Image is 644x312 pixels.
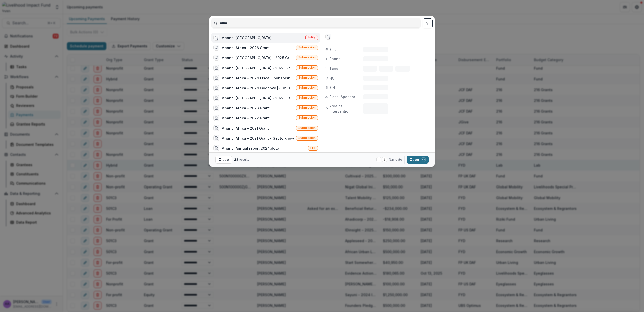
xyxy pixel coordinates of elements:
span: Submission [298,76,316,79]
span: results [239,158,249,161]
span: File [310,146,316,150]
span: Submission [298,86,316,89]
span: Navigate [389,157,402,162]
span: HQ [329,76,335,81]
span: Submission [298,56,316,59]
span: Submission [298,136,316,140]
div: Mnandi Africa - 2022 Grant [221,115,270,121]
div: Mnandi [GEOGRAPHIC_DATA] [221,35,271,40]
span: EIN [329,85,335,90]
div: Mnandi Africa - 2024 Fiscal Sponsorship grant (Dovetail 2/2) [221,75,294,81]
div: Mnandi [GEOGRAPHIC_DATA] - 2025 Grant [221,55,294,60]
div: Mnandi Annual report 2024.docx [221,146,279,151]
div: Mnandi [GEOGRAPHIC_DATA] - 2024 Grant [221,65,294,71]
div: Mnandi [GEOGRAPHIC_DATA] - 2024 Fiscal Sponsorship grant (Dovetail 1/2) [221,95,294,101]
span: Submission [298,96,316,99]
button: toggle filters [423,18,433,28]
span: Fiscal Sponsor [329,94,355,99]
span: Submission [298,116,316,119]
div: Mnandi Africa - 2021 Grant - Get to know [221,136,294,141]
span: Submission [298,106,316,109]
button: Open [407,156,429,164]
div: Mnandi Africa - 2021 Grant [221,126,269,131]
span: Email [329,47,339,52]
div: Mnandi Africa - 2023 Grant [221,105,270,111]
span: Entity [308,36,316,39]
span: Tags [329,66,338,71]
span: Phone [329,56,341,61]
span: Area of intervention [329,103,363,114]
span: Submission [298,126,316,130]
span: 23 [234,158,238,161]
div: Mnandi Africa - 2024 Goodbye [PERSON_NAME] [221,85,294,91]
div: Mnandi Africa - 2026 Grant [221,45,270,50]
span: Submission [298,46,316,49]
button: Close [215,156,232,164]
span: Submission [298,66,316,69]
